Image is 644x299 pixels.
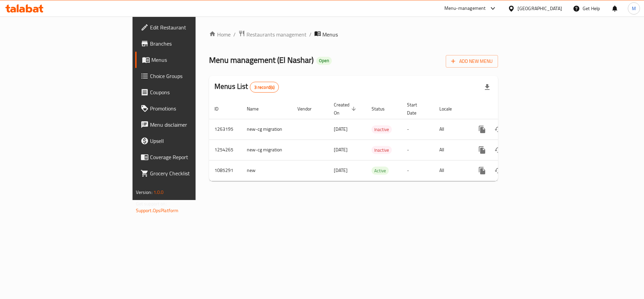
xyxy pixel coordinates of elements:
[150,23,235,31] span: Edit Restaurant
[334,166,348,175] span: [DATE]
[136,188,152,197] span: Version:
[372,105,393,113] span: Status
[250,84,279,91] span: 3 record(s)
[490,163,506,179] button: Change Status
[241,160,292,181] td: new
[135,100,240,117] a: Promotions
[135,19,240,35] a: Edit Restaurant
[209,99,544,181] table: enhanced table
[136,199,167,208] span: Get support on:
[444,4,486,13] div: Menu-management
[402,119,434,140] td: -
[135,52,240,68] a: Menus
[334,101,358,117] span: Created On
[474,121,490,138] button: more
[209,30,498,39] nav: breadcrumb
[135,68,240,84] a: Choice Groups
[309,30,312,39] li: /
[402,140,434,160] td: -
[238,30,306,39] a: Restaurants management
[474,163,490,179] button: more
[136,206,179,215] a: Support.OpsPlatform
[150,137,235,145] span: Upsell
[150,40,235,48] span: Branches
[316,57,332,65] div: Open
[150,169,235,177] span: Grocery Checklist
[241,119,292,140] td: new-cg migration
[151,56,235,64] span: Menus
[490,142,506,158] button: Change Status
[297,105,320,113] span: Vendor
[434,119,469,140] td: All
[334,125,348,133] span: [DATE]
[518,5,562,12] div: [GEOGRAPHIC_DATA]
[209,52,314,68] span: Menu management ( El Nashar )
[451,57,493,66] span: Add New Menu
[490,121,506,138] button: Change Status
[632,5,636,12] span: M
[434,160,469,181] td: All
[150,121,235,129] span: Menu disclaimer
[372,125,392,133] div: Inactive
[316,58,332,64] span: Open
[135,117,240,133] a: Menu disclaimer
[334,145,348,154] span: [DATE]
[372,146,392,154] span: Inactive
[150,88,235,96] span: Coupons
[150,104,235,113] span: Promotions
[135,165,240,181] a: Grocery Checklist
[150,153,235,161] span: Coverage Report
[241,140,292,160] td: new-cg migration
[372,167,389,175] span: Active
[402,160,434,181] td: -
[246,30,306,39] span: Restaurants management
[372,167,389,175] div: Active
[153,188,164,197] span: 1.0.0
[407,101,426,117] span: Start Date
[150,72,235,80] span: Choice Groups
[474,142,490,158] button: more
[434,140,469,160] td: All
[250,82,279,93] div: Total records count
[322,30,338,39] span: Menus
[135,35,240,52] a: Branches
[372,146,392,154] div: Inactive
[479,79,495,95] div: Export file
[135,84,240,100] a: Coupons
[247,105,267,113] span: Name
[135,149,240,165] a: Coverage Report
[214,105,227,113] span: ID
[469,99,544,119] th: Actions
[214,81,279,93] h2: Menus List
[439,105,461,113] span: Locale
[446,55,498,68] button: Add New Menu
[372,126,392,133] span: Inactive
[135,133,240,149] a: Upsell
